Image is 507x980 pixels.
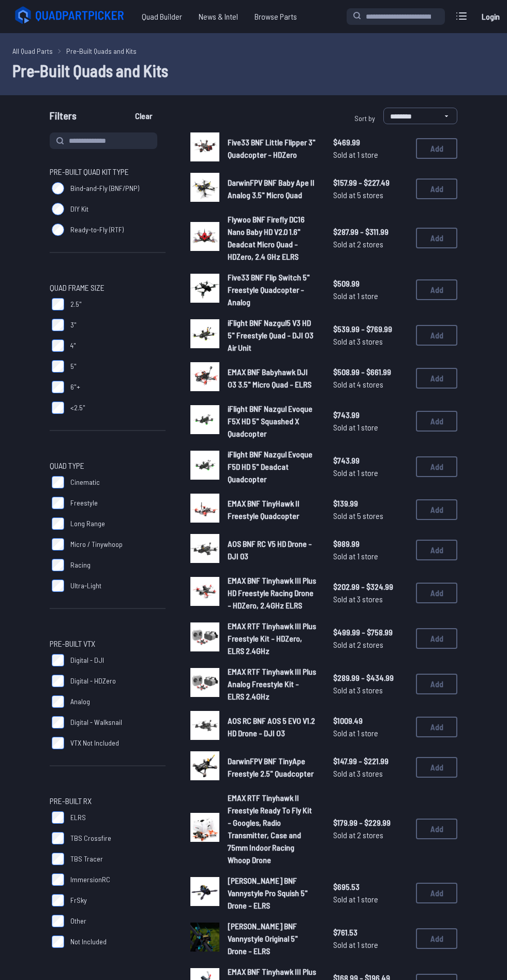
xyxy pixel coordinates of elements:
span: $509.99 [333,277,408,290]
a: image [190,813,219,845]
a: DarwinFPV BNF Baby Ape II Analog 3.5" Micro Quad [228,176,317,201]
span: $157.99 - $227.49 [333,176,408,189]
img: image [190,451,219,480]
a: Five33 BNF Flip Switch 5" Freestyle Quadcopter - Analog [228,271,317,308]
a: image [190,132,219,165]
input: Digital - Walksnail [52,716,64,729]
a: image [190,923,219,955]
span: TBS Crossfire [70,833,111,843]
span: EMAX BNF Tinyhawk III Plus HD Freestyle Racing Drone - HDZero, 2.4GHz ELRS [228,575,316,610]
img: image [190,877,219,906]
a: EMAX RTF Tinyhawk II Freestyle Ready To Fly Kit - Googles, Radio Transmitter, Case and 75mm Indoo... [228,792,317,866]
button: Add [416,138,457,159]
input: FrSky [52,894,64,907]
button: Clear [126,108,161,124]
a: Browse Parts [246,6,305,27]
span: FrSky [70,895,87,905]
a: Login [478,6,503,27]
span: 3" [70,320,77,330]
span: 6"+ [70,382,80,392]
img: image [190,813,219,842]
span: 5" [70,361,77,372]
span: Sold at 1 store [333,290,408,302]
span: $147.99 - $221.99 [333,755,408,767]
input: Long Range [52,517,64,530]
span: Sold at 1 store [333,149,408,161]
span: Sold at 3 stores [333,335,408,348]
span: Sort by [354,114,375,123]
a: Pre-Built Quads and Kits [66,46,137,56]
span: EMAX BNF Babyhawk DJI O3 3.5" Micro Quad - ELRS [228,367,311,389]
input: Analog [52,695,64,708]
a: image [190,319,219,351]
span: $1009.49 [333,715,408,727]
span: Long Range [70,518,105,529]
input: Micro / Tinywhoop [52,538,64,551]
span: Sold at 1 store [333,939,408,951]
span: AOS BNF RC V5 HD Drone - DJI 03 [228,539,312,561]
span: DarwinFPV BNF Baby Ape II Analog 3.5" Micro Quad [228,177,315,200]
span: $289.99 - $434.99 [333,672,408,684]
span: AOS RC BNF AOS 5 EVO V1.2 HD Drone - DJI O3 [228,716,315,738]
input: Bind-and-Fly (BNF/PNP) [52,182,64,195]
span: $539.99 - $769.99 [333,323,408,335]
span: Sold at 2 stores [333,639,408,651]
a: image [190,173,219,205]
input: 3" [52,319,64,331]
a: Quad Builder [133,6,190,27]
input: TBS Crossfire [52,832,64,844]
input: 2.5" [52,298,64,310]
span: $508.99 - $661.99 [333,366,408,378]
img: image [190,132,219,161]
span: Bind-and-Fly (BNF/PNP) [70,183,139,194]
span: $469.99 [333,136,408,149]
a: [PERSON_NAME] BNF Vannystyle Original 5" Drone - ELRS [228,920,317,957]
span: Ready-to-Fly (RTF) [70,225,124,235]
button: Add [416,499,457,520]
a: image [190,405,219,437]
a: DarwinFPV BNF TinyApe Freestyle 2.5" Quadcopter [228,755,317,780]
input: Other [52,915,64,927]
img: image [190,274,219,303]
span: Sold at 5 stores [333,510,408,522]
img: image [190,711,219,740]
a: image [190,622,219,655]
span: $695.53 [333,881,408,893]
span: Flywoo BNF Firefly DC16 Nano Baby HD V2.0 1.6" Deadcat Micro Quad - HDZero, 2.4 GHz ELRS [228,214,305,261]
span: Sold at 1 store [333,550,408,562]
img: image [190,405,219,434]
img: image [190,362,219,391]
img: image [190,222,219,251]
input: Digital - DJI [52,654,64,666]
span: Digital - DJI [70,655,104,665]
span: Cinematic [70,477,100,487]
span: VTX Not Included [70,738,119,748]
a: AOS RC BNF AOS 5 EVO V1.2 HD Drone - DJI O3 [228,715,317,739]
button: Add [416,456,457,477]
span: 4" [70,340,76,351]
a: image [190,577,219,609]
span: Digital - Walksnail [70,717,122,727]
button: Add [416,325,457,346]
input: <2.5" [52,402,64,414]
a: image [190,362,219,394]
span: $743.99 [333,409,408,421]
span: Digital - HDZero [70,676,116,686]
img: image [190,494,219,523]
button: Add [416,628,457,649]
span: Sold at 1 store [333,893,408,905]
a: AOS BNF RC V5 HD Drone - DJI 03 [228,538,317,562]
button: Add [416,583,457,603]
input: VTX Not Included [52,737,64,749]
span: Quad Frame Size [50,281,105,294]
span: News & Intel [190,6,246,27]
select: Sort by [383,108,457,124]
span: Sold at 5 stores [333,189,408,201]
a: EMAX BNF Tinyhawk III Plus HD Freestyle Racing Drone - HDZero, 2.4GHz ELRS [228,574,317,612]
span: TBS Tracer [70,854,103,864]
span: EMAX RTF Tinyhawk III Plus Freestyle Kit - HDZero, ELRS 2.4GHz [228,621,316,656]
input: DIY Kit [52,203,64,215]
button: Add [416,540,457,560]
span: Sold at 2 stores [333,238,408,250]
